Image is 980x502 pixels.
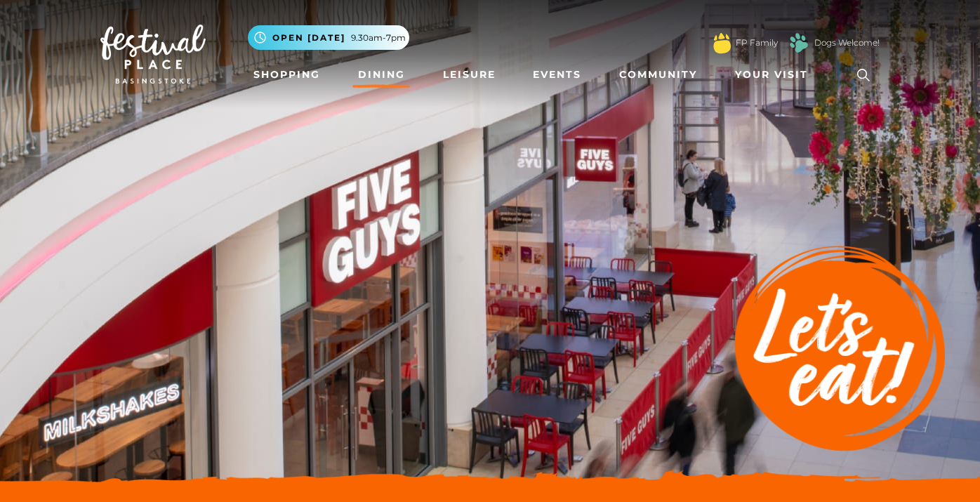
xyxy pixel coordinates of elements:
a: Dining [352,62,411,88]
a: FP Family [736,37,778,49]
span: Your Visit [735,67,808,82]
button: Open [DATE] 9.30am-7pm [248,25,409,50]
a: Your Visit [729,62,821,88]
a: Shopping [248,62,326,88]
a: Community [614,62,703,88]
span: Open [DATE] [272,32,345,44]
img: Festival Place Logo [100,25,206,84]
a: Events [527,62,587,88]
span: 9.30am-7pm [351,32,406,44]
a: Leisure [437,62,501,88]
a: Dogs Welcome! [814,37,880,49]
